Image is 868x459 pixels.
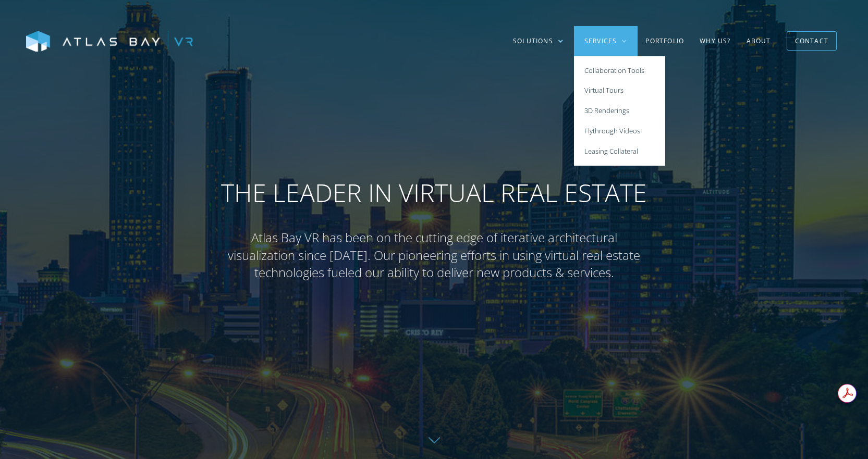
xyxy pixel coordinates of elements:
div: Services [574,26,638,56]
a: Portfolio [638,26,692,56]
a: Why US? [692,26,738,56]
a: About [739,26,779,56]
img: Atlas Bay VR Logo [26,31,193,53]
div: Contact [795,33,828,49]
div: Solutions [513,36,553,46]
a: Flythrough Videos [574,121,665,141]
div: Solutions [503,26,574,56]
img: Down further on page [429,437,440,443]
a: Collaboration Tools [574,60,665,81]
nav: Services [574,56,665,166]
a: Virtual Tours [574,81,665,101]
div: Services [584,36,617,46]
a: Leasing Collateral [574,141,665,162]
a: 3D Renderings [574,101,665,121]
p: Atlas Bay VR has been on the cutting edge of iterative architectural visualization since [DATE]. ... [226,229,643,281]
a: Contact [787,31,837,51]
h1: The Leader in Virtual Real Estate [221,178,647,208]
